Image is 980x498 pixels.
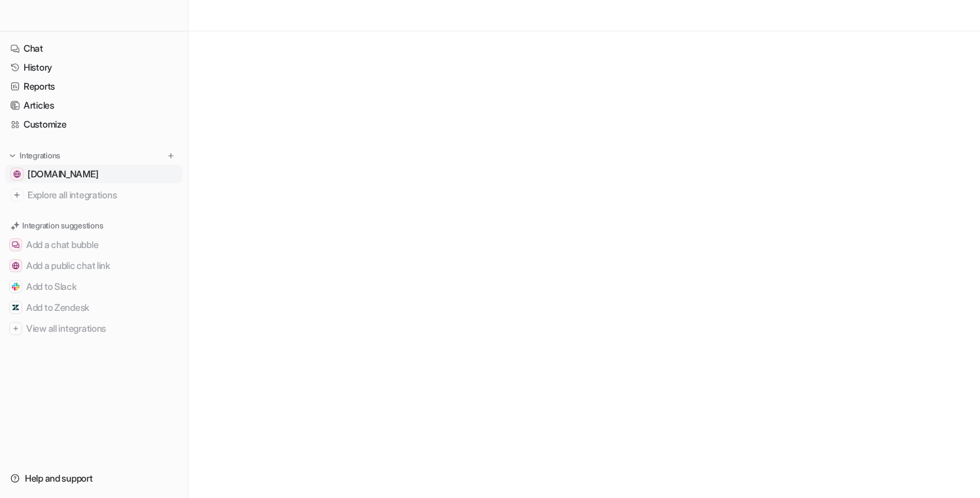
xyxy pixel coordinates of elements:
[5,276,183,297] button: Add to SlackAdd to Slack
[10,188,24,202] img: explore all integrations
[5,39,183,58] a: Chat
[22,220,103,232] p: Integration suggestions
[5,96,183,115] a: Articles
[5,149,64,162] button: Integrations
[5,255,183,276] button: Add a public chat linkAdd a public chat link
[12,262,20,270] img: Add a public chat link
[13,170,21,178] img: help.sayanchor.com
[27,168,98,181] span: [DOMAIN_NAME]
[166,151,175,160] img: menu_add.svg
[12,304,20,311] img: Add to Zendesk
[5,115,183,133] a: Customize
[5,297,183,318] button: Add to ZendeskAdd to Zendesk
[5,58,183,77] a: History
[20,151,60,161] p: Integrations
[12,241,20,249] img: Add a chat bubble
[5,318,183,339] button: View all integrationsView all integrations
[12,283,20,291] img: Add to Slack
[8,151,17,160] img: expand menu
[5,186,183,204] a: Explore all integrations
[5,165,183,183] a: help.sayanchor.com[DOMAIN_NAME]
[5,77,183,96] a: Reports
[27,185,177,205] span: Explore all integrations
[5,469,183,488] a: Help and support
[12,325,20,332] img: View all integrations
[5,234,183,255] button: Add a chat bubbleAdd a chat bubble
